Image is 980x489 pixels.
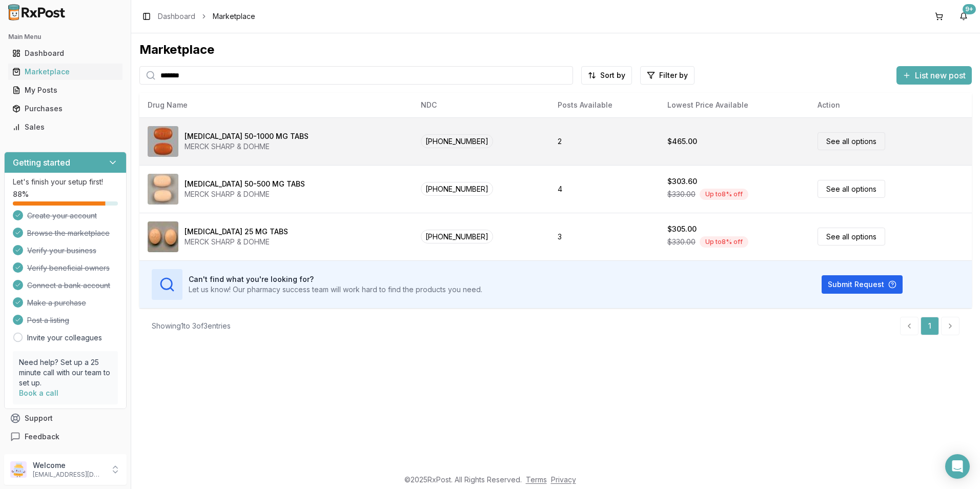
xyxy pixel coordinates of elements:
[152,321,231,331] div: Showing 1 to 3 of 3 entries
[8,33,122,41] h2: Main Menu
[549,93,659,117] th: Posts Available
[12,122,118,132] div: Sales
[640,66,695,85] button: Filter by
[13,177,118,187] p: Let's finish your setup first!
[818,180,885,198] a: See all options
[700,189,748,200] div: Up to 8 % off
[4,82,127,98] button: My Posts
[185,131,309,141] div: [MEDICAL_DATA] 50-1000 MG TABS
[4,119,127,135] button: Sales
[667,189,696,199] span: $330.00
[809,93,972,117] th: Action
[12,48,118,58] div: Dashboard
[896,66,972,85] button: List new post
[33,471,104,479] p: [EMAIL_ADDRESS][DOMAIN_NAME]
[12,67,118,77] div: Marketplace
[581,66,632,85] button: Sort by
[13,189,29,199] span: 88 %
[19,357,112,388] p: Need help? Set up a 25 minute call with our team to set up.
[818,228,885,246] a: See all options
[27,228,110,238] span: Browse the marketplace
[158,11,195,22] a: Dashboard
[27,298,86,308] span: Make a purchase
[12,104,118,114] div: Purchases
[659,93,809,117] th: Lowest Price Available
[10,461,27,478] img: User avatar
[551,475,576,484] a: Privacy
[13,156,70,169] h3: Getting started
[8,99,122,118] a: Purchases
[8,118,122,136] a: Sales
[915,69,966,81] span: List new post
[27,263,110,273] span: Verify beneficial owners
[27,315,69,325] span: Post a listing
[148,221,178,252] img: Januvia 25 MG TABS
[148,174,178,205] img: Janumet 50-500 MG TABS
[4,100,127,117] button: Purchases
[12,85,118,95] div: My Posts
[667,176,697,187] div: $303.60
[4,45,127,62] button: Dashboard
[413,93,549,117] th: NDC
[667,136,697,147] div: $465.00
[4,64,127,80] button: Marketplace
[4,4,70,21] img: RxPost Logo
[148,126,178,157] img: Janumet 50-1000 MG TABS
[25,432,59,442] span: Feedback
[700,236,748,248] div: Up to 8 % off
[955,8,972,25] button: 9+
[8,81,122,99] a: My Posts
[27,333,102,343] a: Invite your colleagues
[526,475,547,484] a: Terms
[963,4,976,14] div: 9+
[158,11,255,22] nav: breadcrumb
[8,63,122,81] a: Marketplace
[185,179,305,189] div: [MEDICAL_DATA] 50-500 MG TABS
[667,224,697,234] div: $305.00
[896,71,972,81] a: List new post
[421,134,493,148] span: [PHONE_NUMBER]
[421,230,493,243] span: [PHONE_NUMBER]
[667,237,696,247] span: $330.00
[185,189,305,199] div: MERCK SHARP & DOHME
[139,42,972,58] div: Marketplace
[822,275,903,294] button: Submit Request
[185,237,288,247] div: MERCK SHARP & DOHME
[213,11,255,22] span: Marketplace
[4,409,127,427] button: Support
[185,141,309,152] div: MERCK SHARP & DOHME
[189,274,482,284] h3: Can't find what you're looking for?
[8,44,122,63] a: Dashboard
[33,460,104,471] p: Welcome
[659,70,688,80] span: Filter by
[421,182,493,196] span: [PHONE_NUMBER]
[19,389,58,397] a: Book a call
[27,246,96,256] span: Verify your business
[549,117,659,165] td: 2
[27,211,97,221] span: Create your account
[600,70,625,80] span: Sort by
[185,227,288,237] div: [MEDICAL_DATA] 25 MG TABS
[139,93,413,117] th: Drug Name
[921,317,939,335] a: 1
[549,213,659,260] td: 3
[818,132,885,150] a: See all options
[900,317,959,335] nav: pagination
[945,454,970,479] div: Open Intercom Messenger
[549,165,659,213] td: 4
[4,427,127,446] button: Feedback
[189,284,482,295] p: Let us know! Our pharmacy success team will work hard to find the products you need.
[27,280,110,291] span: Connect a bank account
